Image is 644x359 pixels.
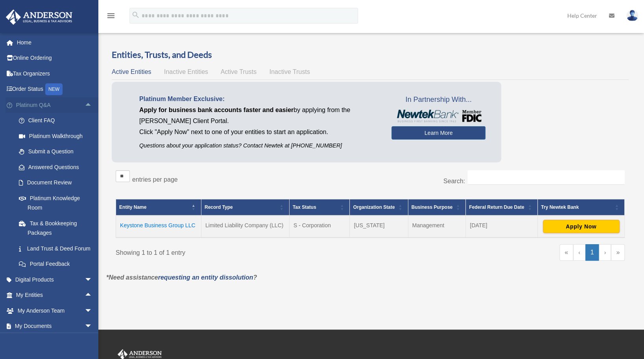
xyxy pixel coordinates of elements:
[131,11,140,19] i: search
[466,199,538,216] th: Federal Return Due Date: Activate to sort
[221,68,257,75] span: Active Trusts
[85,97,100,113] span: arrow_drop_up
[6,66,104,81] a: Tax Organizers
[611,244,625,261] a: Last
[106,274,257,281] em: *Need assistance ?
[6,35,104,50] a: Home
[391,94,485,106] span: In Partnership With...
[538,199,625,216] th: Try Newtek Bank : Activate to sort
[395,110,482,122] img: NewtekBankLogoSM.png
[85,287,100,304] span: arrow_drop_up
[112,49,629,61] h3: Entities, Trusts, and Deeds
[350,215,408,237] td: [US_STATE]
[573,244,585,261] a: Previous
[6,287,100,303] a: My Entitiesarrow_drop_up
[106,14,116,20] a: menu
[11,159,104,175] a: Answered Questions
[85,318,100,335] span: arrow_drop_down
[469,204,524,210] span: Federal Return Due Date
[11,113,104,129] a: Client FAQ
[139,94,380,105] p: Platinum Member Exclusive:
[139,141,380,151] p: Questions about your application status? Contact Newtek at [PHONE_NUMBER]
[11,256,104,272] a: Portal Feedback
[119,204,146,210] span: Entity Name
[139,105,380,127] p: by applying from the [PERSON_NAME] Client Portal.
[6,97,104,113] a: Platinum Q&Aarrow_drop_up
[443,178,465,184] label: Search:
[350,199,408,216] th: Organization State: Activate to sort
[201,215,289,237] td: Limited Liability Company (LLC)
[164,68,208,75] span: Inactive Entities
[112,68,151,75] span: Active Entities
[6,50,104,66] a: Online Ordering
[6,81,104,98] a: Order StatusNEW
[45,83,63,95] div: NEW
[11,175,104,191] a: Document Review
[132,176,178,183] label: entries per page
[626,10,638,21] img: User Pic
[293,204,316,210] span: Tax Status
[11,241,104,256] a: Land Trust & Deed Forum
[11,215,104,241] a: Tax & Bookkeeping Packages
[11,144,104,160] a: Submit a Question
[541,203,613,212] div: Try Newtek Bank
[139,107,293,113] span: Apply for business bank accounts faster and easier
[411,204,453,210] span: Business Purpose
[6,272,104,287] a: Digital Productsarrow_drop_down
[543,220,620,233] button: Apply Now
[116,244,364,258] div: Showing 1 to 1 of 1 entry
[158,274,253,281] a: requesting an entity dissolution
[289,215,350,237] td: S - Corporation
[353,204,395,210] span: Organization State
[559,244,573,261] a: First
[466,215,538,237] td: [DATE]
[106,11,116,20] i: menu
[408,215,466,237] td: Management
[11,128,104,144] a: Platinum Walkthrough
[6,303,104,318] a: My Anderson Teamarrow_drop_down
[289,199,350,216] th: Tax Status: Activate to sort
[116,215,201,237] td: Keystone Business Group LLC
[201,199,289,216] th: Record Type: Activate to sort
[85,303,100,319] span: arrow_drop_down
[205,204,233,210] span: Record Type
[85,272,100,288] span: arrow_drop_down
[391,126,485,140] a: Learn More
[408,199,466,216] th: Business Purpose: Activate to sort
[599,244,611,261] a: Next
[139,127,380,138] p: Click "Apply Now" next to one of your entities to start an application.
[11,190,104,215] a: Platinum Knowledge Room
[585,244,599,261] a: 1
[6,318,104,334] a: My Documentsarrow_drop_down
[116,199,201,216] th: Entity Name: Activate to invert sorting
[4,9,75,25] img: Anderson Advisors Platinum Portal
[269,68,310,75] span: Inactive Trusts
